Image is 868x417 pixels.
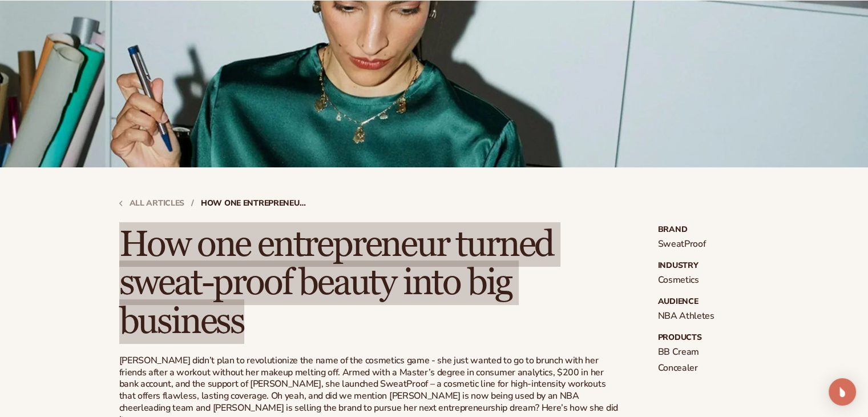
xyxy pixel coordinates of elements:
[119,226,621,341] h1: How one entrepreneur turned sweat-proof beauty into big business
[829,378,856,406] div: Open Intercom Messenger
[658,310,749,322] p: NBA Athletes
[658,298,749,306] strong: Audience
[658,362,749,374] p: Concealer
[658,346,749,358] p: BB Cream
[658,262,749,270] strong: Industry
[658,334,749,342] strong: Products
[658,274,749,286] p: Cosmetics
